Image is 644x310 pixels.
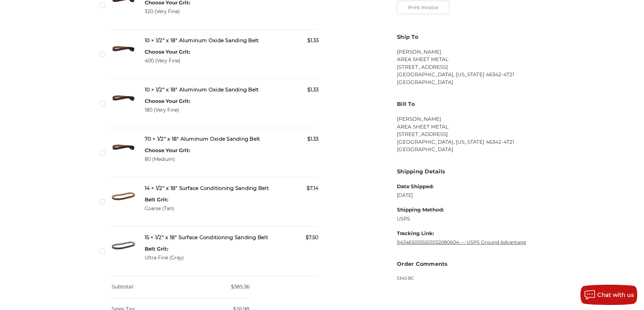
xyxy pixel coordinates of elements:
dt: Tracking Link: [397,230,526,237]
span: $7.14 [307,185,318,192]
li: [STREET_ADDRESS] [397,131,532,138]
h3: Bill To [397,100,532,108]
img: 1/2" x 18" Aluminum Oxide File Belt [112,86,135,110]
dd: 80 (Medium) [145,156,190,163]
h5: 10 × 1/2" x 18" Aluminum Oxide Sanding Belt [145,37,319,45]
li: [STREET_ADDRESS] [397,63,532,71]
li: [GEOGRAPHIC_DATA] [397,79,532,86]
li: AREA SHEET METAL [397,123,532,131]
dt: Subtotal: [112,276,134,298]
dd: Coarse (Tan) [145,205,174,212]
dd: 320 (Very Fine) [145,8,190,15]
img: 1/2" x 18" Aluminum Oxide File Belt [112,135,135,159]
dt: Choose Your Grit: [145,147,190,154]
dt: Choose Your Grit: [145,97,190,105]
dd: [DATE] [397,192,526,199]
h3: Shipping Details [397,168,532,176]
span: $1.33 [307,86,318,94]
img: 1/2" x 18" Aluminum Oxide File Belt [112,37,135,60]
span: $1.33 [307,37,318,45]
h3: Order Comments [397,260,532,268]
h5: 14 × 1/2" x 18" Surface Conditioning Sanding Belt [145,185,319,192]
button: Print Invoice [397,1,449,14]
dd: 180 (Very Fine) [145,107,190,114]
span: $1.33 [307,135,318,143]
dd: 400 (Very Fine) [145,57,190,64]
span: Chat with us [597,292,634,298]
h5: 10 × 1/2" x 18" Aluminum Oxide Sanding Belt [145,86,319,94]
dt: Shipping Method: [397,206,526,214]
img: 1/2" x 18" Surface Conditioning Sanding Belt [112,234,135,257]
dd: $385.36 [112,276,249,298]
img: 1/2" x 18" Surface Conditioning Sanding Belt [112,185,135,208]
dd: USPS [397,216,526,223]
h5: 70 × 1/2" x 18" Aluminum Oxide Sanding Belt [145,135,319,143]
li: [GEOGRAPHIC_DATA], [US_STATE] 46342-4721 [397,138,532,146]
h5: 15 × 1/2" x 18" Surface Conditioning Sanding Belt [145,234,319,242]
button: Chat with us [580,285,637,305]
li: [GEOGRAPHIC_DATA] [397,146,532,153]
p: 5340 BC [397,275,532,281]
h3: Ship To [397,33,532,41]
dt: Choose Your Grit: [145,48,190,56]
li: [PERSON_NAME] [397,48,532,56]
dt: Date Shipped: [397,183,526,191]
li: [PERSON_NAME] [397,115,532,123]
dt: Belt Grit: [145,245,184,253]
li: [GEOGRAPHIC_DATA], [US_STATE] 46342-4721 [397,71,532,79]
a: 9434650105501032080604 — USPS Ground Advantage [397,239,526,245]
li: AREA SHEET METAL [397,56,532,63]
dd: Ultra Fine (Gray) [145,254,184,261]
dt: Belt Grit: [145,196,174,204]
span: $7.50 [306,234,318,242]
